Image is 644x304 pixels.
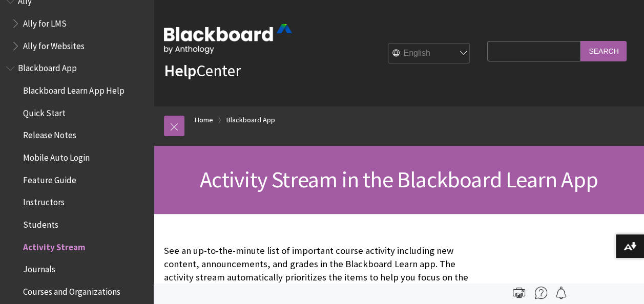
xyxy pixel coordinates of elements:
img: Print [513,287,525,299]
span: Feature Guide [23,171,76,185]
span: Students [23,216,58,230]
span: Blackboard App [18,60,77,74]
img: Blackboard by Anthology [164,24,292,54]
span: Ally for LMS [23,15,67,29]
a: Home [195,114,213,126]
img: More help [535,287,547,299]
span: Mobile Auto Login [23,149,90,163]
select: Site Language Selector [388,44,470,64]
span: Activity Stream [23,238,86,252]
span: Quick Start [23,104,66,118]
span: Release Notes [23,127,76,141]
input: Search [580,41,627,61]
a: HelpCenter [164,60,241,81]
span: Instructors [23,194,65,208]
strong: Help [164,60,196,81]
img: Follow this page [555,287,567,299]
a: Blackboard App [226,114,275,126]
span: Activity Stream in the Blackboard Learn App [200,165,598,193]
span: Courses and Organizations [23,283,120,297]
span: Journals [23,261,55,275]
span: Blackboard Learn App Help [23,82,124,96]
span: Ally for Websites [23,37,85,51]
